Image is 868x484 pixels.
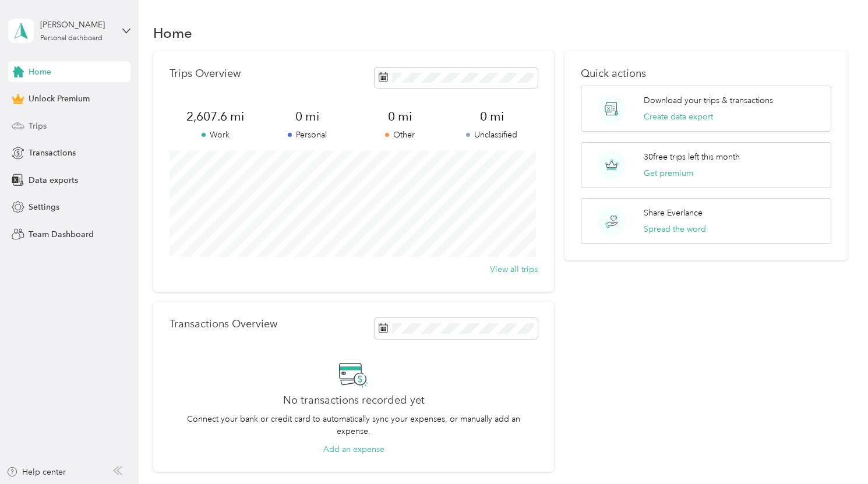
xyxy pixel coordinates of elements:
p: Unclassified [446,129,538,141]
span: Transactions [29,147,76,159]
button: Add an expense [323,443,384,455]
p: Trips Overview [170,68,241,80]
h1: Home [153,27,192,39]
p: Personal [262,129,354,141]
p: Quick actions [581,68,832,80]
span: 0 mi [354,108,446,125]
p: Download your trips & transactions [644,94,773,107]
span: Trips [29,120,47,132]
p: Connect your bank or credit card to automatically sync your expenses, or manually add an expense. [170,413,538,437]
p: Other [354,129,446,141]
button: Help center [6,466,66,478]
button: Spread the word [644,223,706,235]
iframe: Everlance-gr Chat Button Frame [803,419,868,484]
span: 0 mi [262,108,354,125]
span: 2,607.6 mi [170,108,262,125]
span: Unlock Premium [29,93,90,105]
h2: No transactions recorded yet [283,394,425,407]
span: Home [29,66,51,78]
p: 30 free trips left this month [644,151,740,163]
p: Work [170,129,262,141]
button: Get premium [644,167,693,179]
span: Settings [29,201,59,213]
p: Transactions Overview [170,318,277,330]
div: Personal dashboard [40,35,103,42]
span: Team Dashboard [29,228,94,241]
button: Create data export [644,111,713,123]
p: Share Everlance [644,207,703,219]
span: Data exports [29,174,78,186]
button: View all trips [490,263,538,275]
span: 0 mi [446,108,538,125]
div: [PERSON_NAME] [40,19,113,31]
